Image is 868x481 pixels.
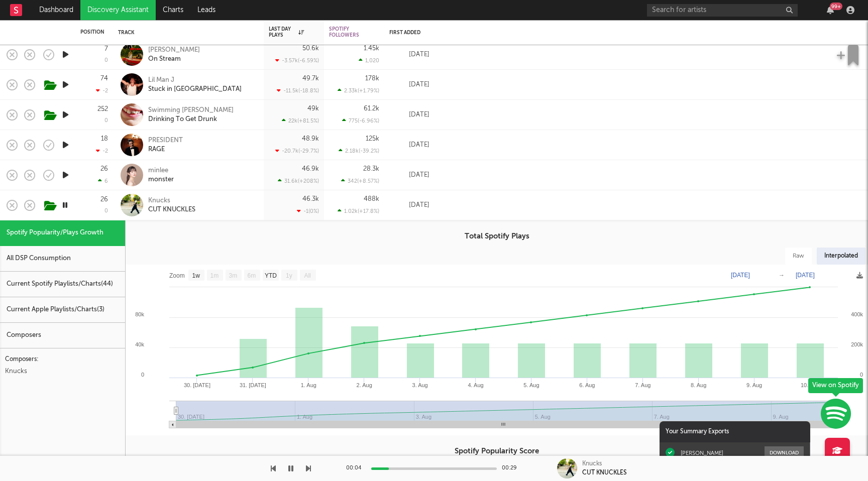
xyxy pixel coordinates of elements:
text: [DATE] [796,272,815,279]
div: 2.18k ( -39.2 % ) [339,148,379,154]
div: Drinking To Get Drunk [148,115,234,124]
div: 18 [101,136,108,142]
div: 31.6k ( +208 % ) [278,178,319,184]
div: 46.9k [302,166,319,172]
div: [PERSON_NAME] [681,449,723,456]
div: Your Summary Exports [660,421,810,442]
div: [DATE] [389,49,429,61]
text: 200k [851,341,863,347]
div: 28.3k [363,166,379,172]
div: Spotify Followers [329,26,364,38]
div: -11.5k ( -18.8 % ) [277,87,319,94]
div: Lil Man J [148,76,242,85]
div: minlee [148,166,174,175]
div: -2 [96,87,108,94]
button: Filter by Last Day Plays [309,27,319,37]
text: 1y [286,272,292,279]
div: 488k [364,196,379,202]
div: 48.9k [302,136,319,142]
div: [DATE] [389,169,429,181]
div: [PERSON_NAME] [148,46,200,55]
div: 0 [104,58,108,63]
text: All [304,272,310,279]
div: 46.3k [302,196,319,202]
div: -3.57k ( -6.59 % ) [275,57,319,64]
text: 1w [192,272,200,279]
div: Interpolated [817,248,865,265]
div: First Added [389,30,424,36]
div: Knucks [582,459,602,468]
div: Track [118,30,254,36]
div: CUT KNUCKLES [148,205,195,214]
text: 2. Aug [357,382,372,388]
text: 5. Aug [523,382,539,388]
h3: Spotify Popularity Score [126,445,868,457]
div: [DATE] [389,139,429,151]
text: 3m [229,272,238,279]
div: 252 [97,106,108,112]
text: 8. Aug [691,382,706,388]
div: Position [80,29,104,35]
div: 49.7k [302,75,319,82]
div: 22k ( +81.5 % ) [282,117,319,124]
div: 178k [365,75,379,82]
div: [DATE] [389,79,429,91]
div: Raw [785,248,812,265]
div: Stuck in [GEOGRAPHIC_DATA] [148,85,242,94]
div: 0 [104,118,108,124]
input: Search for artists [647,4,798,17]
div: 26 [100,196,108,203]
a: Swimming [PERSON_NAME]Drinking To Get Drunk [148,106,234,124]
text: 80k [135,311,144,317]
text: Zoom [169,272,185,279]
text: 4. Aug [468,382,483,388]
div: 342 ( +8.57 % ) [341,178,379,184]
text: 9. Aug [746,382,762,388]
text: 31. [DATE] [240,382,266,388]
div: 125k [366,136,379,142]
div: Knucks [148,196,195,205]
a: PRESIDENTRAGE [148,136,183,154]
text: 30. [DATE] [184,382,210,388]
div: PRESIDENT [148,136,183,145]
text: 6m [248,272,256,279]
button: 99+ [827,6,834,14]
div: 00:29 [502,462,522,474]
a: minleemonster [148,166,174,184]
div: 0 [104,208,108,214]
button: Download [765,446,804,459]
div: 26 [100,166,108,172]
text: 10. Aug [801,382,819,388]
div: 99 + [830,3,842,10]
text: 400k [851,311,863,317]
div: 00:04 [346,462,366,474]
text: 7. Aug [635,382,650,388]
div: [DATE] [389,109,429,121]
div: 1.02k ( +17.8 % ) [338,208,379,214]
div: Composers: [5,353,120,366]
text: 6. Aug [579,382,595,388]
text: 40k [135,341,144,347]
a: Lil Man JStuck in [GEOGRAPHIC_DATA] [148,76,242,94]
div: View on Spotify [808,378,863,393]
div: 1,020 [359,57,379,64]
text: YTD [265,272,277,279]
div: monster [148,175,174,184]
div: Swimming [PERSON_NAME] [148,106,234,115]
div: RAGE [148,145,183,154]
div: -2 [96,148,108,154]
text: 1m [210,272,219,279]
div: 6 [98,178,108,184]
div: On Stream [148,55,200,64]
a: [PERSON_NAME]On Stream [148,46,200,64]
text: [DATE] [731,272,750,279]
div: 1.45k [364,45,379,52]
text: 0 [860,372,863,378]
a: KnucksCUT KNUCKLES [148,196,195,214]
div: 61.2k [364,105,379,112]
text: 3. Aug [412,382,428,388]
text: 1. Aug [301,382,316,388]
div: 74 [100,75,108,82]
h3: Total Spotify Plays [126,230,868,243]
button: Filter by Position [110,27,120,37]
